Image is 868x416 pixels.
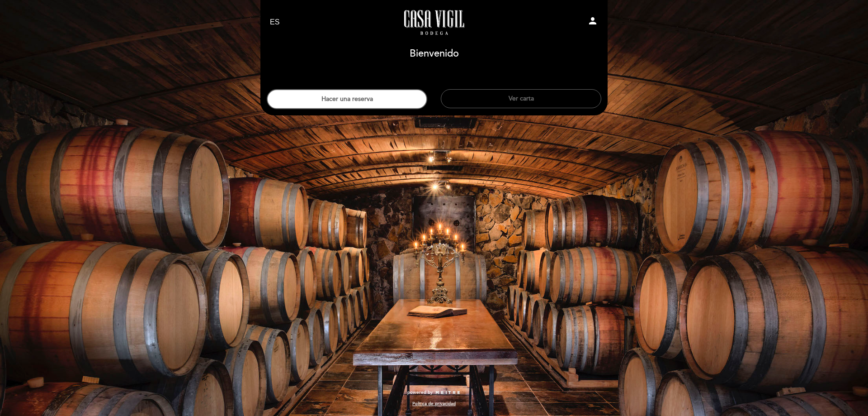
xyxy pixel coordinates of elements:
button: Ver carta [441,89,601,108]
i: person [587,15,598,26]
a: powered by [407,389,461,396]
img: MEITRE [435,391,461,395]
a: Política de privacidad [412,401,456,407]
span: powered by [407,389,433,396]
a: Casa Vigil - Restaurante [377,10,491,35]
button: Hacer una reserva [267,89,427,109]
h1: Bienvenido [410,48,459,59]
button: person [587,15,598,29]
